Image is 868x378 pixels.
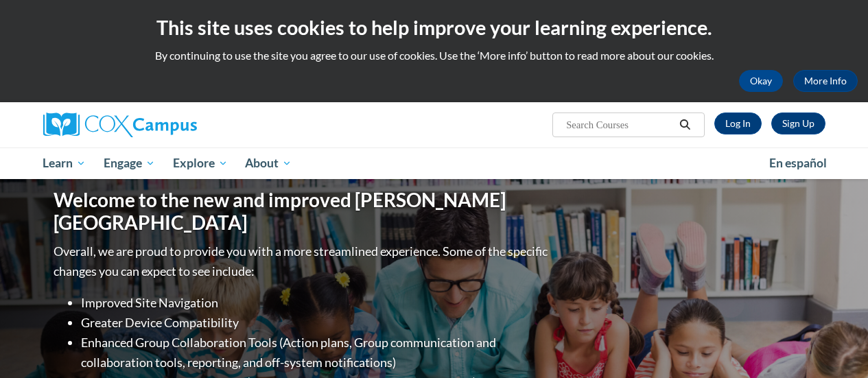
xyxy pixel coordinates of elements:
li: Improved Site Navigation [81,293,551,313]
span: About [245,155,292,172]
a: Engage [95,147,164,179]
li: Enhanced Group Collaboration Tools (Action plans, Group communication and collaboration tools, re... [81,333,551,373]
span: Explore [173,155,228,172]
a: Log In [714,113,762,134]
img: Cox Campus [43,113,197,137]
a: Register [771,113,825,134]
a: Cox Campus [43,113,290,137]
div: Main menu [33,147,836,179]
button: Search [675,117,695,133]
a: About [236,147,301,179]
input: Search Courses [565,117,675,133]
h2: This site uses cookies to help improve your learning experience. [10,14,858,41]
a: Learn [34,147,95,179]
li: Greater Device Compatibility [81,313,551,333]
button: Okay [739,70,783,92]
span: Engage [104,155,155,172]
span: Learn [43,155,86,172]
iframe: Close message [717,290,744,318]
a: More Info [793,70,858,92]
h1: Welcome to the new and improved [PERSON_NAME][GEOGRAPHIC_DATA] [54,189,551,235]
iframe: Button to launch messaging window [813,323,857,367]
span: En español [769,156,827,170]
a: Explore [164,147,237,179]
a: En español [760,149,836,178]
p: By continuing to use the site you agree to our use of cookies. Use the ‘More info’ button to read... [10,48,858,63]
p: Overall, we are proud to provide you with a more streamlined experience. Some of the specific cha... [54,241,551,281]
